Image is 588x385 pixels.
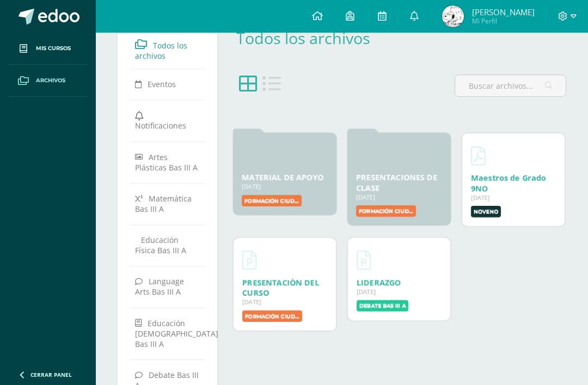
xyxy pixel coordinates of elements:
span: Matemática Bas III A [135,193,192,214]
input: Buscar archivos... [455,75,566,96]
span: Eventos [148,79,176,89]
a: Mis cursos [9,33,87,65]
span: Artes Plásticas Bas III A [135,152,198,173]
img: 2fe051a0aa0600d40a4c34f2cb07456b.png [442,5,464,27]
a: Todos los archivos [236,27,370,48]
label: Noveno [471,206,501,217]
label: Formación Ciudadana Bas III A [356,205,416,217]
a: Descargar Maestros de Grado 9NO.pdf [471,142,485,168]
div: Todos los archivos [236,27,387,48]
a: PRESENTACIÒN DEL CURSO [242,277,319,298]
span: Language Arts Bas III A [135,276,184,297]
a: Notificaciones [135,105,200,135]
a: Matemática Bas III A [135,188,200,218]
span: [PERSON_NAME] [472,7,535,17]
label: Debate Bas III A [357,300,408,311]
a: Descargar PRESENTACIÒN DEL CURSO.pptx [242,247,256,273]
a: Descargar LIDERAZGO.pptx [357,247,371,273]
div: [DATE] [471,193,556,201]
span: Notificaciones [135,120,186,131]
span: Mis cursos [36,44,71,53]
label: Formación Ciudadana Bas III A [242,195,302,206]
span: Educación [DEMOGRAPHIC_DATA] Bas III A [135,317,218,349]
a: MATERIAL DE APOYO [242,172,323,182]
div: PRESENTACIONES DE CLASE [356,172,442,193]
div: MATERIAL DE APOYO [242,172,328,182]
a: Eventos [135,74,200,94]
span: Mi Perfil [472,16,535,26]
a: PRESENTACIONES DE CLASE [356,172,437,193]
a: Educación [DEMOGRAPHIC_DATA] Bas III A [135,313,200,353]
div: Descargar PRESENTACIÒN DEL CURSO.pptx [242,277,327,298]
span: Archivos [36,76,65,85]
div: Descargar LIDERAZGO.pptx [357,277,442,288]
label: Formación Ciudadana Bas III A [242,310,302,322]
span: Cerrar panel [30,371,72,378]
a: Todos los archivos [135,34,200,64]
a: Maestros de Grado 9NO [471,173,546,193]
a: Educación Física Bas III A [135,230,200,260]
div: [DATE] [242,182,328,191]
div: [DATE] [357,288,442,296]
a: Language Arts Bas III A [135,271,200,301]
a: Archivos [9,65,87,97]
div: [DATE] [356,193,442,201]
a: Artes Plásticas Bas III A [135,147,200,177]
div: [DATE] [242,298,327,306]
span: Educación Física Bas III A [135,235,186,255]
div: Descargar Maestros de Grado 9NO.pdf [471,173,556,193]
span: Todos los archivos [135,40,187,61]
a: LIDERAZGO [357,277,401,288]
